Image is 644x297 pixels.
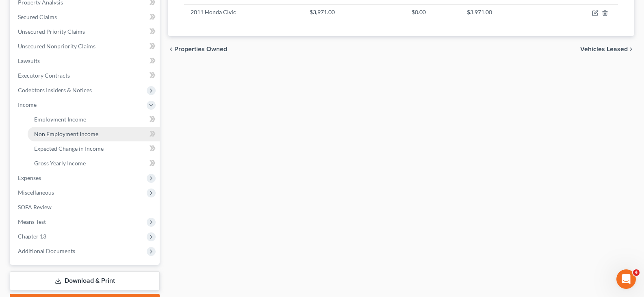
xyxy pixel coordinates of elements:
td: 2011 Honda Civic [184,4,303,20]
td: $3,971.00 [303,4,405,20]
td: $0.00 [405,4,460,20]
span: Lawsuits [18,57,40,64]
td: $3,971.00 [460,4,552,20]
a: Secured Claims [11,10,160,24]
a: Gross Yearly Income [28,156,160,171]
button: chevron_left Properties Owned [168,46,227,52]
span: Codebtors Insiders & Notices [18,87,92,93]
a: Lawsuits [11,54,160,68]
a: Unsecured Nonpriority Claims [11,39,160,54]
i: chevron_left [168,46,174,52]
span: Vehicles Leased [580,46,628,52]
span: 4 [633,269,640,276]
span: Employment Income [34,116,86,123]
span: Secured Claims [18,13,57,20]
span: Unsecured Priority Claims [18,28,85,35]
span: Means Test [18,218,46,225]
span: Income [18,101,37,108]
i: chevron_right [628,46,634,52]
span: SOFA Review [18,204,52,210]
a: SOFA Review [11,200,160,215]
span: Gross Yearly Income [34,160,86,167]
span: Expenses [18,174,41,181]
iframe: Intercom live chat [616,269,636,289]
span: Non Employment Income [34,130,98,137]
a: Employment Income [28,112,160,127]
span: Properties Owned [174,46,227,52]
a: Download & Print [10,271,160,290]
a: Unsecured Priority Claims [11,24,160,39]
span: Miscellaneous [18,189,54,196]
span: Expected Change in Income [34,145,104,152]
a: Expected Change in Income [28,141,160,156]
a: Executory Contracts [11,68,160,83]
span: Unsecured Nonpriority Claims [18,43,95,50]
a: Non Employment Income [28,127,160,141]
button: Vehicles Leased chevron_right [580,46,634,52]
span: Executory Contracts [18,72,70,79]
span: Chapter 13 [18,233,46,240]
span: Additional Documents [18,247,75,254]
